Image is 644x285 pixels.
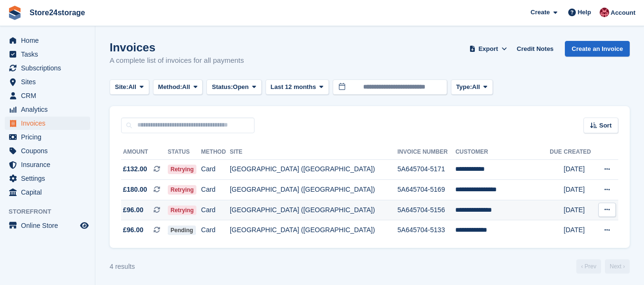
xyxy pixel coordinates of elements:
[5,48,90,61] a: menu
[115,82,128,92] span: Site:
[230,159,398,180] td: [GEOGRAPHIC_DATA] ([GEOGRAPHIC_DATA])
[513,41,557,57] a: Credit Notes
[158,82,183,92] span: Method:
[565,41,630,57] a: Create an Invoice
[110,55,244,66] p: A complete list of invoices for all payments
[206,79,261,95] button: Status: Open
[21,75,78,88] span: Sites
[212,82,233,92] span: Status:
[21,48,78,61] span: Tasks
[5,219,90,232] a: menu
[123,225,143,235] span: £96.00
[110,41,244,54] h1: Invoices
[605,259,630,274] a: Next
[5,158,90,171] a: menu
[5,172,90,185] a: menu
[233,82,249,92] span: Open
[564,159,595,180] td: [DATE]
[9,207,95,216] span: Storefront
[550,145,563,160] th: Due
[564,220,595,240] td: [DATE]
[5,130,90,144] a: menu
[182,82,190,92] span: All
[123,164,147,174] span: £132.00
[455,145,550,160] th: Customer
[110,262,135,272] div: 4 results
[398,200,456,220] td: 5A645704-5156
[479,44,498,54] span: Export
[230,180,398,200] td: [GEOGRAPHIC_DATA] ([GEOGRAPHIC_DATA])
[8,6,22,20] img: stora-icon-8386f47178a22dfd0bd8f6a31ec36ba5ce8667c1dd55bd0f319d3a0aa187defe.svg
[153,79,203,95] button: Method: All
[21,117,78,130] span: Invoices
[121,145,168,160] th: Amount
[456,82,472,92] span: Type:
[123,185,147,195] span: £180.00
[5,61,90,75] a: menu
[600,8,609,17] img: Mandy Huges
[21,34,78,47] span: Home
[564,145,595,160] th: Created
[79,220,90,231] a: Preview store
[230,145,398,160] th: Site
[574,259,632,274] nav: Page
[578,8,591,17] span: Help
[110,79,149,95] button: Site: All
[576,259,601,274] a: Previous
[21,186,78,199] span: Capital
[21,130,78,144] span: Pricing
[201,145,230,160] th: Method
[168,145,201,160] th: Status
[168,206,197,215] span: Retrying
[398,220,456,240] td: 5A645704-5133
[21,103,78,116] span: Analytics
[21,89,78,102] span: CRM
[168,226,196,235] span: Pending
[398,180,456,200] td: 5A645704-5169
[123,205,143,215] span: £96.00
[599,121,612,130] span: Sort
[5,34,90,47] a: menu
[5,103,90,116] a: menu
[168,185,197,195] span: Retrying
[467,41,509,57] button: Export
[201,159,230,180] td: Card
[230,200,398,220] td: [GEOGRAPHIC_DATA] ([GEOGRAPHIC_DATA])
[21,144,78,157] span: Coupons
[564,200,595,220] td: [DATE]
[21,158,78,171] span: Insurance
[21,172,78,185] span: Settings
[611,8,635,18] span: Account
[266,79,329,95] button: Last 12 months
[5,117,90,130] a: menu
[398,159,456,180] td: 5A645704-5171
[201,200,230,220] td: Card
[451,79,493,95] button: Type: All
[398,145,456,160] th: Invoice Number
[271,82,316,92] span: Last 12 months
[168,165,197,174] span: Retrying
[5,75,90,88] a: menu
[564,180,595,200] td: [DATE]
[201,220,230,240] td: Card
[201,180,230,200] td: Card
[21,61,78,75] span: Subscriptions
[26,5,89,20] a: Store24storage
[531,8,550,17] span: Create
[230,220,398,240] td: [GEOGRAPHIC_DATA] ([GEOGRAPHIC_DATA])
[472,82,480,92] span: All
[5,89,90,102] a: menu
[21,219,78,232] span: Online Store
[5,144,90,157] a: menu
[5,186,90,199] a: menu
[128,82,136,92] span: All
